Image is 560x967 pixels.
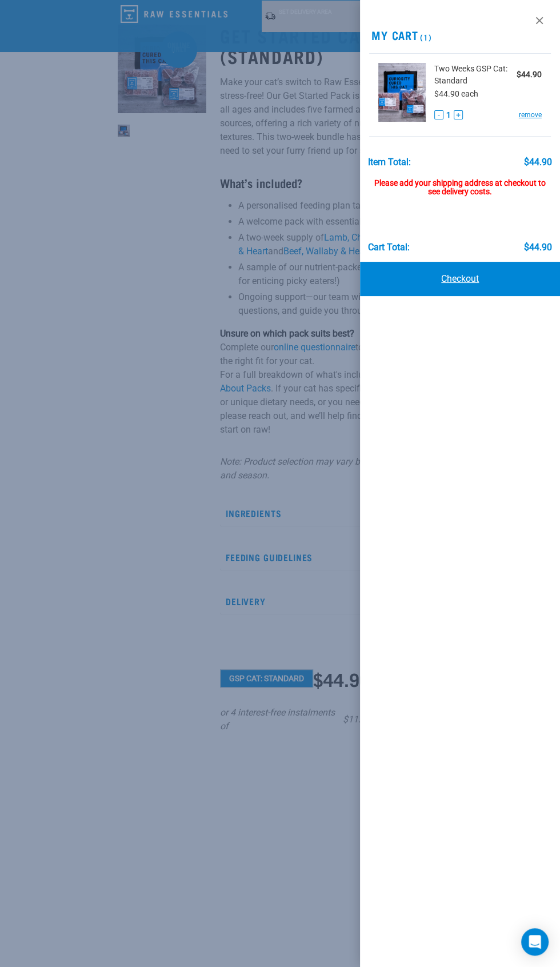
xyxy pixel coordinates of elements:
[517,70,542,79] strong: $44.90
[368,242,410,253] div: Cart total:
[360,262,560,296] a: Checkout
[368,157,411,167] div: Item Total:
[519,110,542,120] a: remove
[524,157,552,167] div: $44.90
[378,63,426,122] img: Get Started Cat (Standard)
[418,35,431,39] span: (1)
[434,89,478,98] span: $44.90 each
[454,110,463,119] button: +
[446,109,451,121] span: 1
[360,29,560,42] h2: My Cart
[434,110,443,119] button: -
[524,242,552,253] div: $44.90
[434,63,517,87] span: Two Weeks GSP Cat: Standard
[521,928,549,956] div: Open Intercom Messenger
[368,167,553,197] div: Please add your shipping address at checkout to see delivery costs.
